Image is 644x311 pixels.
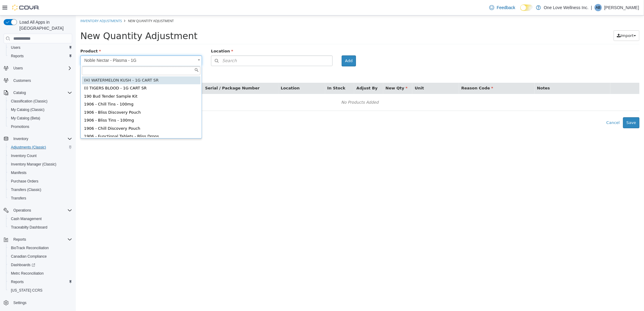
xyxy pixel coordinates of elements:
a: Adjustments (Classic) [8,144,49,151]
span: Promotions [11,124,29,129]
span: Reports [11,279,24,284]
a: My Catalog (Beta) [8,115,43,122]
span: AB [596,4,601,11]
span: Canadian Compliance [11,254,47,259]
a: My Catalog (Classic) [8,106,47,113]
a: Transfers (Classic) [8,186,44,193]
button: Users [6,43,75,52]
span: Purchase Orders [8,178,72,185]
a: Classification (Classic) [8,98,50,105]
span: Purchase Orders [11,179,39,184]
span: Inventory Count [8,152,72,159]
span: Transfers (Classic) [8,186,72,193]
a: Reports [8,52,26,60]
div: 1906 - Chill Discovery Pouch [6,109,125,117]
span: Cash Management [11,216,42,221]
span: Catalog [13,90,26,95]
a: [US_STATE] CCRS [8,287,45,294]
button: Catalog [1,89,75,97]
span: Inventory Manager (Classic) [8,161,72,168]
button: Adjustments (Classic) [6,143,75,152]
p: [PERSON_NAME] [604,4,639,11]
span: Metrc Reconciliation [8,270,72,277]
span: Load All Apps in [GEOGRAPHIC_DATA] [17,19,72,31]
a: Settings [11,299,29,306]
span: Transfers [8,195,72,202]
span: Inventory Manager (Classic) [11,162,56,167]
div: (H) WATERMELON KUSH - 1G CART SR [6,61,125,69]
button: Reports [6,52,75,60]
button: Manifests [6,169,75,177]
button: My Catalog (Classic) [6,105,75,114]
span: Traceabilty Dashboard [11,225,47,230]
span: [US_STATE] CCRS [11,288,42,293]
button: Reports [11,236,29,243]
span: Users [11,65,72,72]
a: BioTrack Reconciliation [8,244,51,252]
a: Promotions [8,123,32,130]
button: Reports [6,278,75,286]
a: Canadian Compliance [8,253,49,260]
div: (I) TIGERS BLOOD - 1G CART SR [6,69,125,77]
button: BioTrack Reconciliation [6,244,75,252]
div: 1906 - Functional Tablets - Bliss Drops [6,117,125,125]
div: 1906 - Chill Tins - 100mg [6,85,125,93]
span: Reports [8,52,72,60]
span: Catalog [11,89,72,96]
a: Customers [11,77,33,84]
button: Settings [1,298,75,307]
p: One Love Wellness Inc. [544,4,589,11]
span: Classification (Classic) [11,99,48,104]
button: Metrc Reconciliation [6,269,75,278]
button: My Catalog (Beta) [6,114,75,122]
button: Purchase Orders [6,177,75,186]
a: Reports [8,278,26,286]
a: Manifests [8,169,29,176]
button: Canadian Compliance [6,252,75,261]
a: Purchase Orders [8,178,41,185]
span: Reports [8,278,72,286]
span: Users [13,66,23,71]
a: Users [8,44,23,51]
a: Cash Management [8,215,44,222]
span: Washington CCRS [8,287,72,294]
span: Users [11,45,20,50]
button: Classification (Classic) [6,97,75,105]
span: Manifests [8,169,72,176]
button: Transfers [6,194,75,202]
span: Transfers [11,196,26,201]
button: Inventory Count [6,152,75,160]
button: [US_STATE] CCRS [6,286,75,295]
a: Dashboards [8,261,38,269]
span: Inventory Count [11,153,37,158]
img: Cova [12,5,39,11]
span: Reports [13,237,26,242]
span: BioTrack Reconciliation [8,244,72,252]
button: Transfers (Classic) [6,186,75,194]
a: Inventory Manager (Classic) [8,161,59,168]
a: Dashboards [6,261,75,269]
a: Traceabilty Dashboard [8,224,50,231]
div: 190 Bud Tender Sample Kit [6,77,125,85]
button: Promotions [6,122,75,131]
p: | [591,4,592,11]
span: Metrc Reconciliation [11,271,44,276]
a: Inventory Count [8,152,39,159]
span: My Catalog (Classic) [8,106,72,113]
button: Inventory [1,135,75,143]
button: Operations [1,206,75,215]
button: Inventory Manager (Classic) [6,160,75,169]
span: Promotions [8,123,72,130]
span: Feedback [497,5,515,11]
span: Reports [11,236,72,243]
span: BioTrack Reconciliation [11,246,49,250]
span: Canadian Compliance [8,253,72,260]
div: 1906 - Bliss Tins - 100mg [6,101,125,109]
span: My Catalog (Beta) [11,116,40,121]
div: 1906 - Bliss Discovery Pouch [6,93,125,101]
span: My Catalog (Beta) [8,115,72,122]
span: Customers [11,77,72,84]
span: Settings [13,300,26,305]
span: Inventory [13,136,28,141]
